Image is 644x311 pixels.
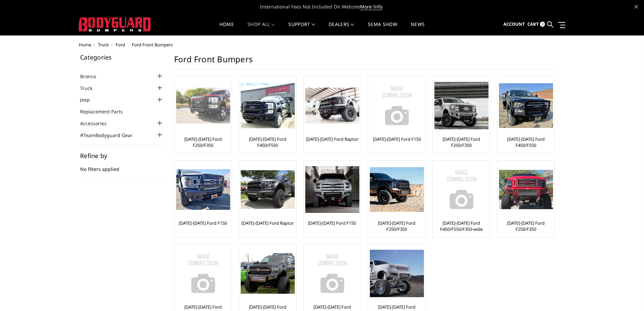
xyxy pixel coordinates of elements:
[80,132,141,139] a: #TeamBodyguard Gear
[241,220,294,226] a: [DATE]-[DATE] Ford Raptor
[80,120,115,127] a: Accessories
[610,279,644,311] iframe: Chat Widget
[499,136,553,148] a: [DATE]-[DATE] Ford F450/F550
[373,136,421,142] a: [DATE]-[DATE] Ford F150
[80,73,104,80] a: Bronco
[98,42,109,48] a: Truck
[80,153,164,159] h5: Refine by
[527,15,545,34] a: Cart 0
[370,220,424,232] a: [DATE]-[DATE] Ford F250/F350
[370,79,424,133] a: No Image
[499,220,553,232] a: [DATE]-[DATE] Ford F250/F350
[434,136,488,148] a: [DATE]-[DATE] Ford F250/F350
[80,108,131,115] a: Replacement Parts
[527,21,539,27] span: Cart
[176,246,230,301] img: No Image
[368,22,397,35] a: SEMA Show
[80,96,98,103] a: Jeep
[411,22,425,35] a: News
[434,162,488,217] img: No Image
[540,22,545,27] span: 0
[219,22,234,35] a: Home
[79,17,151,31] img: BODYGUARD BUMPERS
[305,246,359,301] img: No Image
[80,54,164,60] h5: Categories
[174,54,554,70] h1: Ford Front Bumpers
[116,42,125,48] a: Ford
[132,42,173,48] span: Ford Front Bumpers
[241,136,294,148] a: [DATE]-[DATE] Ford F450/F550
[503,15,525,34] a: Account
[179,220,227,226] a: [DATE]-[DATE] Ford F150
[247,22,275,35] a: shop all
[176,136,230,148] a: [DATE]-[DATE] Ford F250/F350
[288,22,315,35] a: Support
[503,21,525,27] span: Account
[80,85,101,92] a: Truck
[370,79,424,133] img: No Image
[434,220,488,232] a: [DATE]-[DATE] Ford F450/F550/F350-wide
[306,136,358,142] a: [DATE]-[DATE] Ford Raptor
[79,42,91,48] a: Home
[305,246,359,301] a: No Image
[360,3,382,10] a: More Info
[80,153,164,180] div: No filters applied
[308,220,356,226] a: [DATE]-[DATE] Ford F150
[329,22,354,35] a: Dealers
